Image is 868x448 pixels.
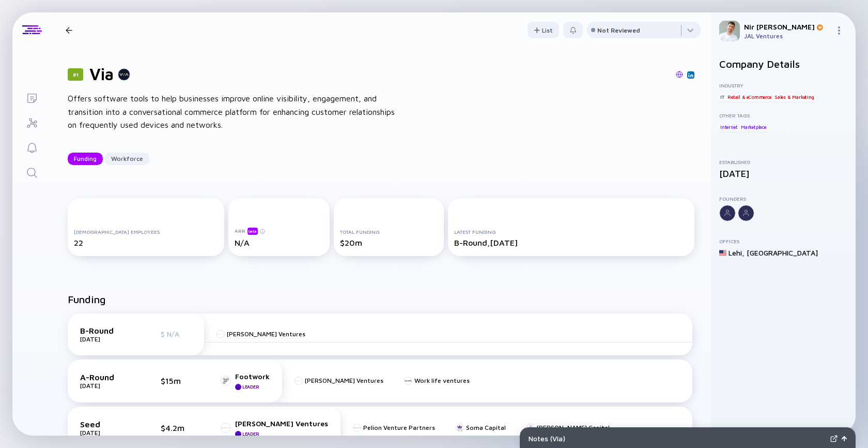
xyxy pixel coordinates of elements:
[80,429,132,437] div: [DATE]
[688,72,693,78] img: Via Linkedin Page
[161,376,192,385] div: $15m
[80,382,132,390] div: [DATE]
[68,92,398,132] div: Offers software tools to help businesses improve online visibility, engagement, and transition in...
[528,22,559,38] div: List
[466,424,506,431] div: Soma Capital
[247,228,258,235] div: beta
[221,419,328,437] a: [PERSON_NAME] VenturesLeader
[719,92,725,102] div: IT
[719,168,847,179] div: [DATE]
[744,22,831,31] div: Nir [PERSON_NAME]
[74,238,218,247] div: 22
[74,229,218,235] div: [DEMOGRAPHIC_DATA] Employees
[404,377,470,384] a: Work life ventures
[597,26,640,34] div: Not Reviewed
[12,135,51,159] a: Reminders
[719,159,847,165] div: Established
[105,151,149,167] div: Workforce
[80,420,132,429] div: Seed
[12,159,51,184] a: Search
[729,248,745,257] div: Lehi ,
[529,434,826,443] div: Notes ( Via )
[676,71,683,78] img: Via Website
[719,196,847,202] div: Founders
[161,423,192,432] div: $4.2m
[305,377,383,384] div: [PERSON_NAME] Ventures
[719,58,847,70] h2: Company Details
[835,26,843,35] img: Menu
[744,32,831,40] div: JAL Ventures
[68,293,106,305] h2: Funding
[105,153,149,165] button: Workforce
[528,22,559,38] button: List
[235,238,323,247] div: N/A
[227,330,305,338] div: [PERSON_NAME] Ventures
[340,229,438,235] div: Total Funding
[842,436,847,441] img: Open Notes
[719,82,847,88] div: Industry
[216,330,305,338] a: [PERSON_NAME] Ventures
[537,424,610,431] div: [PERSON_NAME] Capital
[80,326,132,335] div: B-Round
[89,64,114,84] h1: Via
[773,92,815,102] div: Sales & Marketing
[242,431,259,437] div: Leader
[161,330,192,338] div: $ N/A
[830,435,838,442] img: Expand Notes
[295,377,383,384] a: [PERSON_NAME] Ventures
[68,153,103,165] button: Funding
[80,335,132,343] div: [DATE]
[526,424,610,431] a: [PERSON_NAME] Capital
[454,238,688,247] div: B-Round, [DATE]
[221,372,270,390] a: FootworkLeader
[719,112,847,118] div: Other Tags
[719,238,847,244] div: Offices
[80,372,132,382] div: A-Round
[726,92,772,102] div: Retail & eCommerce
[414,377,470,384] div: Work life ventures
[454,229,688,235] div: Latest Funding
[719,21,740,41] img: Nir Profile Picture
[235,227,323,235] div: ARR
[363,424,435,431] div: Pelion Venture Partners
[719,122,738,132] div: Internet
[235,372,270,381] div: Footwork
[747,248,818,257] div: [GEOGRAPHIC_DATA]
[719,249,726,257] img: United States Flag
[740,122,767,132] div: Marketplace
[12,85,51,110] a: Lists
[353,424,435,431] a: Pelion Venture Partners
[68,151,103,167] div: Funding
[68,68,83,81] div: 81
[12,110,51,135] a: Investor Map
[235,419,328,428] div: [PERSON_NAME] Ventures
[242,384,259,390] div: Leader
[456,424,506,431] a: Soma Capital
[340,238,438,247] div: $20m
